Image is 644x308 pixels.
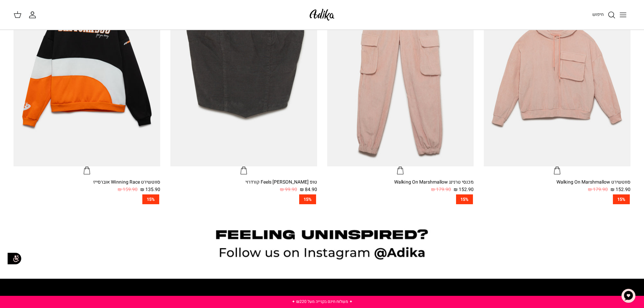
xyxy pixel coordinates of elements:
div: מכנסי טרנינג Walking On Marshmallow [327,179,474,186]
span: 15% [299,194,316,204]
a: החשבון שלי [28,11,39,19]
span: 179.90 ₪ [588,186,608,193]
span: 135.90 ₪ [140,186,160,193]
span: 99.90 ₪ [280,186,297,193]
a: טופ [PERSON_NAME] Feels קורדרוי 84.90 ₪ 99.90 ₪ [170,179,317,194]
span: 152.90 ₪ [454,186,474,193]
span: 152.90 ₪ [611,186,630,193]
span: חיפוש [592,11,604,18]
div: סווטשירט Walking On Marshmallow [484,179,630,186]
a: סווטשירט Winning Race אוברסייז 135.90 ₪ 159.90 ₪ [14,179,160,194]
span: 15% [613,194,630,204]
button: Toggle menu [616,7,630,22]
a: ✦ משלוח חינם בקנייה מעל ₪220 ✦ [292,299,353,305]
a: 15% [14,194,160,204]
span: 15% [456,194,473,204]
span: 179.90 ₪ [431,186,451,193]
a: מכנסי טרנינג Walking On Marshmallow 152.90 ₪ 179.90 ₪ [327,179,474,194]
span: 15% [142,194,159,204]
button: צ'אט [618,286,639,306]
div: טופ [PERSON_NAME] Feels קורדרוי [170,179,317,186]
img: Adika IL [308,7,336,23]
a: סווטשירט Walking On Marshmallow 152.90 ₪ 179.90 ₪ [484,179,630,194]
div: סווטשירט Winning Race אוברסייז [14,179,160,186]
a: חיפוש [592,11,616,19]
img: accessibility_icon02.svg [5,249,24,268]
a: 15% [327,194,474,204]
span: 84.90 ₪ [300,186,317,193]
a: 15% [484,194,630,204]
span: 159.90 ₪ [118,186,138,193]
a: 15% [170,194,317,204]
